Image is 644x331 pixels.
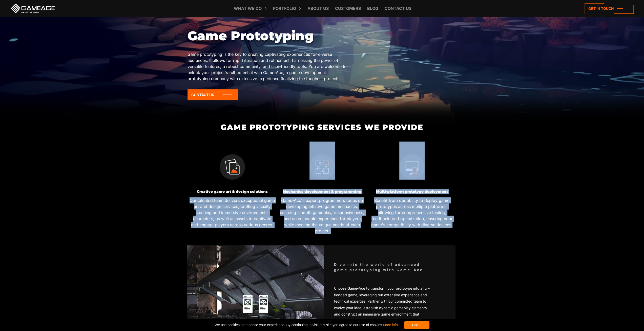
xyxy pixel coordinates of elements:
[334,262,433,272] div: Dive into the world of advanced game prototyping with Game-Ace
[585,3,634,14] a: Get in touch
[189,190,275,194] h3: Creative game art & design solutions
[399,154,425,180] img: Multi platform game development icons
[279,190,365,194] h3: Mechanics development & programming
[404,321,429,329] div: Got it!
[369,197,455,228] p: Benefit from our ability to deploy game prototypes across multiple platforms, allowing for compre...
[215,321,398,329] span: We use cookies to enhance your experience. By continuing to visit this site you agree to our use ...
[309,154,335,180] img: Mechanics development icon
[279,197,365,234] p: Game-Ace's expert programmers focus on developing intuitive game mechanics, ensuring smooth gamep...
[189,197,275,228] p: Our talented team delivers exceptional game art and design services, crafting visually stunning a...
[220,154,245,180] img: Game art icon
[187,123,457,131] h2: Game Prototyping Services We Provide
[243,291,268,316] img: https://game-ace.com/wp-content/uploads/2023/05/developing_a_game_from_a_prototype_icon.svg
[383,323,398,327] a: More info
[188,28,349,44] h1: Game Prototyping
[369,190,455,194] h3: Multi-platform prototype deployment
[188,89,238,100] a: Contact Us
[188,51,349,82] p: Game prototyping is the key to creating captivating experiences for diverse audiences. It allows ...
